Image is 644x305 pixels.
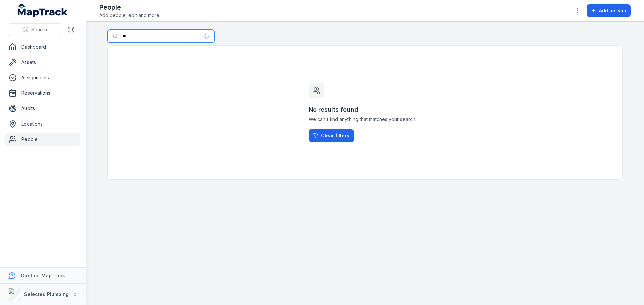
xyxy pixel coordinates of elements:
a: Audits [5,102,80,115]
h3: No results found [309,105,421,115]
a: MapTrack [18,4,68,17]
span: Add person [599,7,626,14]
a: People [5,133,80,146]
a: Assets [5,56,80,69]
span: Search [31,26,47,33]
a: Reservations [5,86,80,100]
h2: People [99,3,160,12]
strong: Contact MapTrack [21,273,65,278]
button: Add person [587,4,631,17]
span: We can't find anything that matches your search. [309,116,421,123]
a: Assignments [5,71,80,84]
span: Add people, edit and more. [99,12,160,19]
a: Dashboard [5,40,80,54]
a: Locations [5,117,80,131]
button: Search [8,23,62,36]
a: Clear filters [309,129,354,142]
strong: Selected Plumbing [24,291,69,297]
